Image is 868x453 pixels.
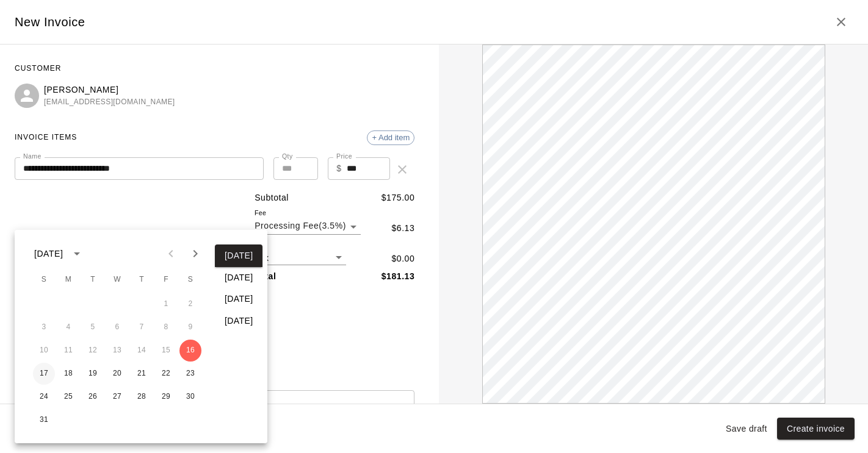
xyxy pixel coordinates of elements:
[155,363,177,385] button: 22
[183,241,208,266] button: Next month
[57,363,79,385] button: 18
[106,268,128,292] span: Wednesday
[179,386,201,408] button: 30
[179,340,201,362] button: 16
[215,244,262,267] button: [DATE]
[67,243,87,264] button: calendar view is open, switch to year view
[179,363,201,385] button: 23
[57,386,79,408] button: 25
[34,248,63,260] div: [DATE]
[131,363,153,385] button: 21
[131,268,153,292] span: Thursday
[106,363,128,385] button: 20
[155,268,177,292] span: Friday
[33,386,55,408] button: 24
[57,268,79,292] span: Monday
[215,266,262,289] button: [DATE]
[215,288,262,310] button: [DATE]
[131,386,153,408] button: 28
[215,310,262,332] button: [DATE]
[33,363,55,385] button: 17
[82,386,104,408] button: 26
[179,268,201,292] span: Saturday
[33,268,55,292] span: Sunday
[106,386,128,408] button: 27
[82,363,104,385] button: 19
[82,268,104,292] span: Tuesday
[155,386,177,408] button: 29
[33,409,55,431] button: 31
